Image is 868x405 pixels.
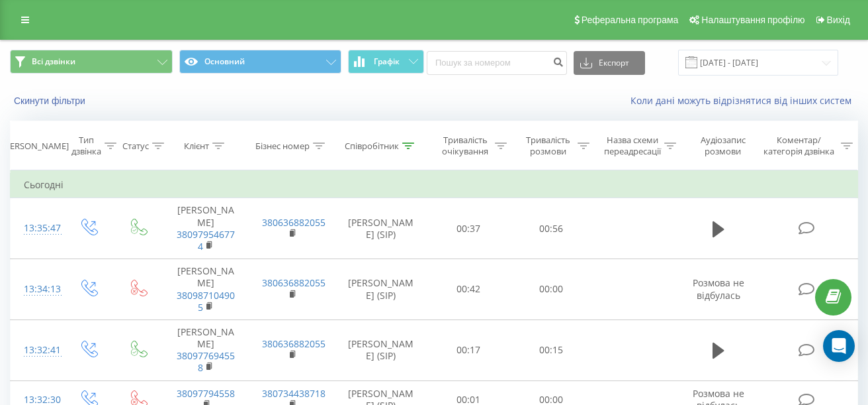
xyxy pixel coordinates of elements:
a: 380636882055 [262,337,325,350]
button: Експорт [574,51,645,75]
div: Коментар/категорія дзвінка [760,135,838,157]
a: 380987104905 [177,289,235,314]
button: Основний [179,50,342,74]
button: Графік [348,50,424,74]
span: Налаштування профілю [701,15,804,25]
span: Графік [374,57,400,66]
div: 13:35:47 [24,215,50,241]
td: 00:42 [427,259,510,320]
td: Сьогодні [11,172,858,198]
div: Open Intercom Messenger [823,330,855,362]
td: [PERSON_NAME] (SIP) [335,259,427,320]
div: Клієнт [184,141,209,152]
span: Реферальна програма [582,15,679,25]
td: 00:37 [427,198,510,259]
div: [PERSON_NAME] [2,141,69,152]
td: [PERSON_NAME] (SIP) [335,198,427,259]
a: 380979546774 [177,228,235,253]
td: 00:15 [510,319,593,380]
td: 00:17 [427,319,510,380]
div: 13:32:41 [24,337,50,363]
div: Аудіозапис розмови [691,135,755,157]
td: [PERSON_NAME] [163,198,249,259]
input: Пошук за номером [427,51,567,75]
td: [PERSON_NAME] [163,259,249,320]
span: Всі дзвінки [32,56,75,67]
div: Статус [122,141,149,152]
div: Співробітник [345,141,399,152]
div: Бізнес номер [255,141,310,152]
td: 00:56 [510,198,593,259]
span: Вихід [827,15,850,25]
div: Тривалість розмови [522,135,574,157]
div: Тип дзвінка [71,135,101,157]
a: 380636882055 [262,276,325,289]
button: Всі дзвінки [10,50,173,74]
td: [PERSON_NAME] (SIP) [335,319,427,380]
div: Назва схеми переадресації [604,135,661,157]
a: 380636882055 [262,216,325,229]
span: Розмова не відбулась [693,276,744,301]
td: 00:00 [510,259,593,320]
button: Скинути фільтри [10,95,92,107]
td: [PERSON_NAME] [163,319,249,380]
a: 380977694558 [177,349,235,374]
div: Тривалість очікування [439,135,492,157]
div: 13:34:13 [24,276,50,302]
a: 380734438718 [262,387,325,400]
a: 38097794558 [177,387,235,400]
a: Коли дані можуть відрізнятися вiд інших систем [630,94,858,107]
